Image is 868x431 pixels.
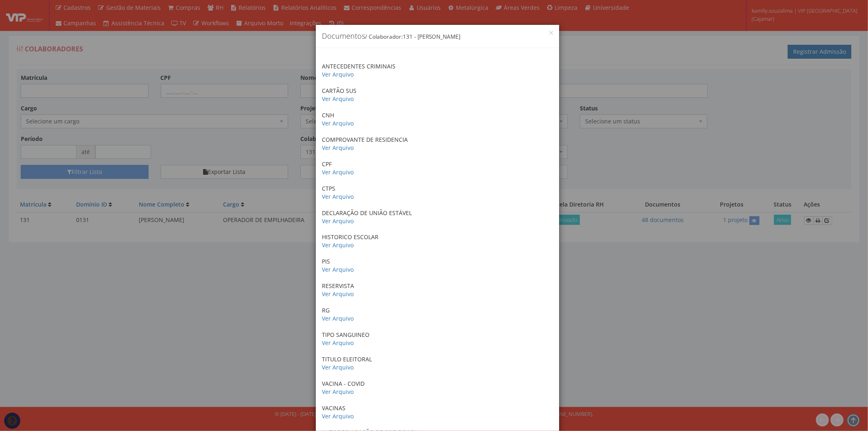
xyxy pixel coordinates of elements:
[403,33,460,40] span: 131 - [PERSON_NAME]
[322,314,354,322] a: Ver Arquivo
[322,363,354,371] a: Ver Arquivo
[322,31,553,42] h4: Documentos
[322,290,354,298] a: Ver Arquivo
[322,388,354,396] a: Ver Arquivo
[322,62,553,79] p: ANTECEDENTES CRIMINAIS
[322,185,553,201] p: CTPS
[549,31,553,35] button: Close
[322,241,354,249] a: Ver Arquivo
[322,412,354,420] a: Ver Arquivo
[322,233,553,249] p: HISTORICO ESCOLAR
[322,355,553,372] p: TITULO ELEITORAL
[322,119,354,127] a: Ver Arquivo
[322,87,553,103] p: CARTÃO SUS
[322,282,553,298] p: RESERVISTA
[322,111,553,128] p: CNH
[322,257,553,274] p: PIS
[322,144,354,152] a: Ver Arquivo
[322,404,553,420] p: VACINAS
[322,95,354,103] a: Ver Arquivo
[322,70,354,78] a: Ver Arquivo
[322,339,354,347] a: Ver Arquivo
[322,209,553,225] p: DECLARAÇÃO DE UNIÃO ESTÁVEL
[322,331,553,347] p: TIPO SANGUINEO
[322,193,354,200] a: Ver Arquivo
[322,217,354,225] a: Ver Arquivo
[322,380,553,396] p: VACINA - COVID
[322,306,553,323] p: RG
[322,266,354,273] a: Ver Arquivo
[322,168,354,176] a: Ver Arquivo
[365,33,460,40] small: / Colaborador:
[322,136,553,152] p: COMPROVANTE DE RESIDENCIA
[322,160,553,176] p: CPF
